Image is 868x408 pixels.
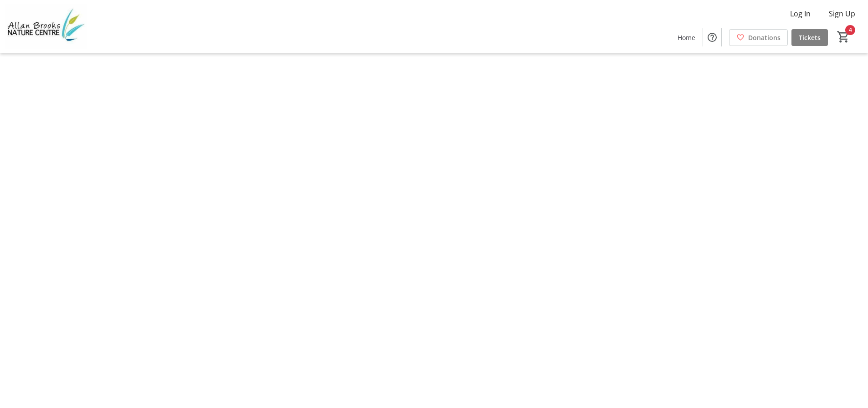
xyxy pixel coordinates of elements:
button: Log In [783,6,818,21]
button: Cart [835,29,852,45]
img: Allan Brooks Nature Centre's Logo [5,4,87,49]
a: Home [670,29,703,46]
button: Sign Up [822,6,863,21]
span: Tickets [799,33,821,42]
a: Tickets [791,29,828,46]
span: Sign Up [829,8,855,19]
button: Help [703,28,721,46]
span: Log In [790,8,811,19]
a: Donations [729,29,788,46]
span: Home [678,33,695,42]
span: Donations [748,33,781,42]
